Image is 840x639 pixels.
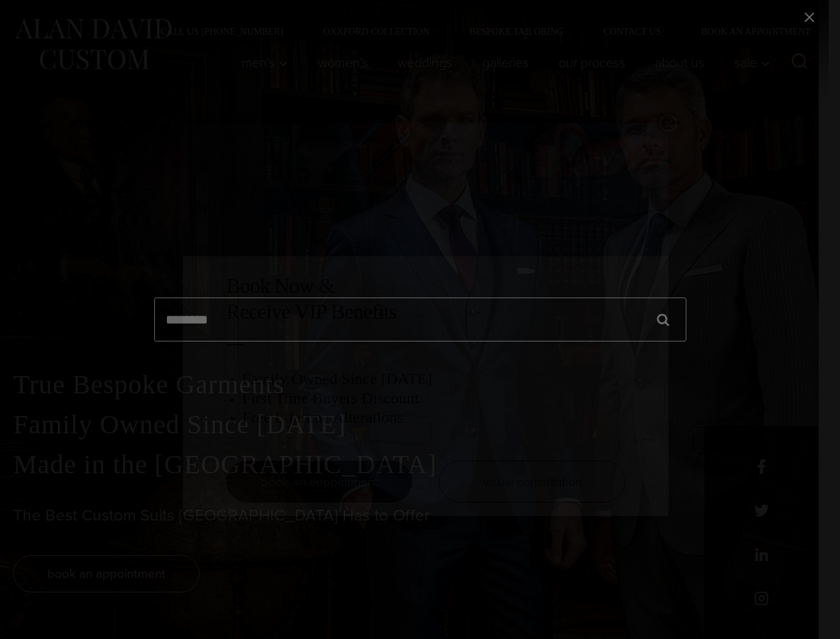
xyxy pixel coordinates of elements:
[242,369,625,389] h3: Family Owned Since [DATE]
[226,461,412,503] a: book an appointment
[226,273,625,324] h2: Book Now & Receive VIP Benefits
[242,408,625,427] h3: Free Lifetime Alterations
[660,114,677,132] button: Close
[439,461,625,503] a: visual consultation
[242,389,625,408] h3: First Time Buyers Discount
